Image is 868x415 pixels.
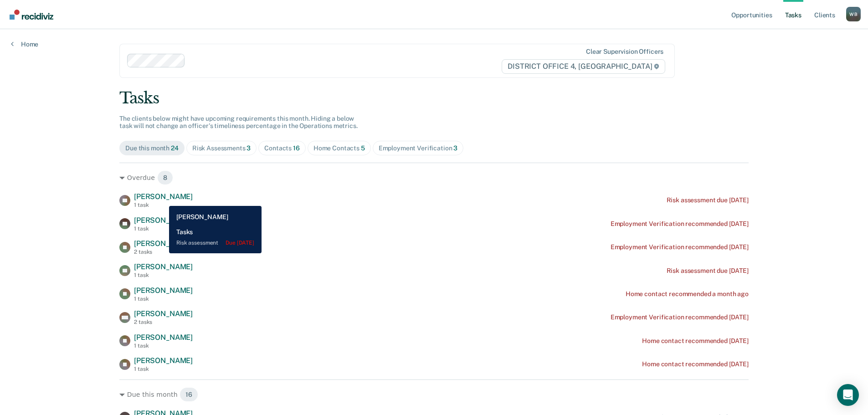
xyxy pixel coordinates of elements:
[642,337,749,345] div: Home contact recommended [DATE]
[11,40,38,48] a: Home
[247,144,251,152] span: 3
[626,290,749,298] div: Home contact recommended a month ago
[846,7,861,21] button: Profile dropdown button
[134,343,193,349] div: 1 task
[611,220,749,228] div: Employment Verification recommended [DATE]
[667,267,749,275] div: Risk assessment due [DATE]
[10,10,53,20] img: Recidiviz
[134,296,193,302] div: 1 task
[180,387,198,402] span: 16
[313,144,365,152] div: Home Contacts
[134,272,193,278] div: 1 task
[192,144,251,152] div: Risk Assessments
[667,196,749,204] div: Risk assessment due [DATE]
[293,144,300,152] span: 16
[134,216,193,225] span: [PERSON_NAME]
[134,239,193,248] span: [PERSON_NAME]
[134,262,193,271] span: [PERSON_NAME]
[134,356,193,365] span: [PERSON_NAME]
[586,48,663,56] div: Clear supervision officers
[125,144,179,152] div: Due this month
[134,319,193,325] div: 2 tasks
[119,115,358,130] span: The clients below might have upcoming requirements this month. Hiding a below task will not chang...
[119,387,749,402] div: Due this month 16
[134,333,193,342] span: [PERSON_NAME]
[134,366,193,372] div: 1 task
[846,7,861,21] div: W B
[134,286,193,295] span: [PERSON_NAME]
[119,89,749,108] div: Tasks
[134,225,193,232] div: 1 task
[642,360,749,368] div: Home contact recommended [DATE]
[134,249,193,255] div: 2 tasks
[379,144,458,152] div: Employment Verification
[264,144,300,152] div: Contacts
[611,243,749,251] div: Employment Verification recommended [DATE]
[134,309,193,318] span: [PERSON_NAME]
[502,59,665,74] span: DISTRICT OFFICE 4, [GEOGRAPHIC_DATA]
[453,144,457,152] span: 3
[837,384,859,406] div: Open Intercom Messenger
[361,144,365,152] span: 5
[119,170,749,185] div: Overdue 8
[611,313,749,321] div: Employment Verification recommended [DATE]
[157,170,173,185] span: 8
[134,192,193,201] span: [PERSON_NAME]
[134,202,193,208] div: 1 task
[171,144,179,152] span: 24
